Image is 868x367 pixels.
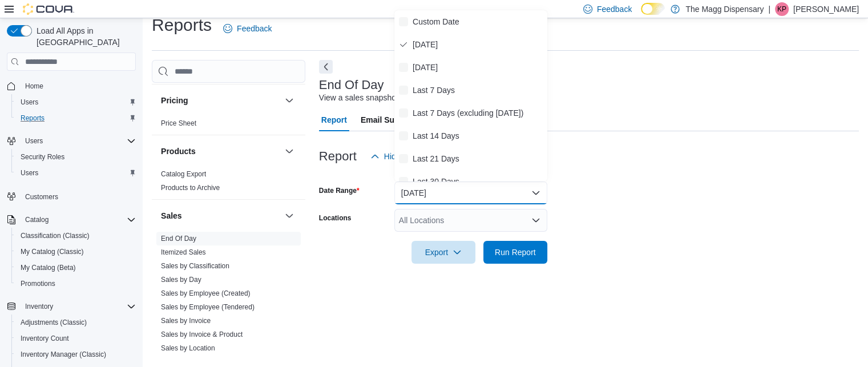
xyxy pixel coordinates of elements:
button: Promotions [11,276,140,292]
span: Dark Mode [641,15,641,15]
a: Sales by Employee (Created) [161,289,251,297]
a: Sales by Classification [161,262,229,270]
span: Sales by Day [161,275,201,284]
span: Reports [21,114,45,123]
span: Customers [21,189,136,203]
button: Products [161,146,280,157]
p: [PERSON_NAME] [793,2,859,16]
a: Security Roles [16,150,69,164]
span: Adjustments (Classic) [21,318,87,327]
span: Sales by Location [161,344,215,353]
button: Catalog [2,212,140,228]
span: End Of Day [161,234,196,243]
a: Sales by Invoice [161,317,211,325]
button: Export [411,241,475,264]
button: Run Report [483,241,547,264]
span: Adjustments (Classic) [16,316,136,329]
a: Users [16,166,43,180]
h3: End Of Day [319,78,384,92]
button: My Catalog (Beta) [11,260,140,276]
span: KP [777,2,786,16]
span: Promotions [16,277,136,291]
span: Promotions [21,279,55,288]
a: Price Sheet [161,119,196,127]
button: Open list of options [531,216,540,225]
span: Users [16,95,136,109]
span: Classification (Classic) [16,229,136,243]
span: Last 30 Days [413,175,543,188]
span: Price Sheet [161,119,196,128]
span: Run Report [495,247,536,258]
span: Report [321,108,347,131]
button: Hide Parameters [366,145,449,168]
a: Sales by Invoice & Product [161,330,243,338]
span: Last 14 Days [413,129,543,143]
button: Reports [11,110,140,126]
span: Load All Apps in [GEOGRAPHIC_DATA] [32,25,136,48]
span: Custom Date [413,15,543,29]
p: | [768,2,770,16]
h3: Sales [161,210,182,221]
span: [DATE] [413,38,543,51]
span: Users [16,166,136,180]
a: Classification (Classic) [16,229,94,243]
button: Sales [161,210,280,221]
button: Customers [2,188,140,204]
a: Catalog Export [161,170,206,178]
span: Sales by Employee (Tendered) [161,303,255,312]
p: The Magg Dispensary [685,2,764,16]
a: Sales by Location per Day [161,358,241,366]
h1: Reports [152,14,212,37]
h3: Products [161,146,196,157]
button: Users [11,94,140,110]
div: Products [152,167,305,199]
button: Sales [282,209,296,223]
button: Users [21,134,47,148]
div: Key Pittman [775,2,789,16]
span: Feedback [237,23,272,34]
button: Security Roles [11,149,140,165]
button: Inventory Manager (Classic) [11,346,140,362]
span: Sales by Classification [161,261,229,271]
span: My Catalog (Beta) [16,261,136,275]
a: Reports [16,111,49,125]
label: Date Range [319,186,360,195]
h3: Pricing [161,95,188,106]
div: View a sales snapshot for a date or date range. [319,92,486,104]
span: Home [21,79,136,93]
a: Sales by Day [161,276,201,284]
span: Classification (Classic) [21,231,90,240]
button: Home [2,78,140,94]
button: Users [11,165,140,181]
span: Users [25,136,43,146]
span: Last 7 Days (excluding [DATE]) [413,106,543,120]
a: My Catalog (Classic) [16,245,88,259]
span: Inventory [21,300,136,313]
span: Sales by Employee (Created) [161,289,251,298]
span: Users [21,98,38,107]
span: Users [21,134,136,148]
span: Security Roles [16,150,136,164]
span: Export [418,241,469,264]
button: [DATE] [394,182,547,204]
a: Products to Archive [161,184,220,192]
button: Inventory [21,300,58,313]
div: Pricing [152,116,305,135]
span: Sales by Invoice [161,316,211,325]
a: Itemized Sales [161,248,206,256]
input: Dark Mode [641,3,665,15]
a: Sales by Employee (Tendered) [161,303,255,311]
button: Inventory Count [11,330,140,346]
span: Catalog [21,213,136,227]
button: My Catalog (Classic) [11,244,140,260]
button: Pricing [161,95,280,106]
button: Next [319,60,333,74]
button: Classification (Classic) [11,228,140,244]
h3: Report [319,150,357,163]
span: My Catalog (Classic) [21,247,84,256]
a: Users [16,95,43,109]
span: [DATE] [413,61,543,74]
span: Security Roles [21,152,64,162]
button: Pricing [282,94,296,107]
span: Products to Archive [161,183,220,192]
